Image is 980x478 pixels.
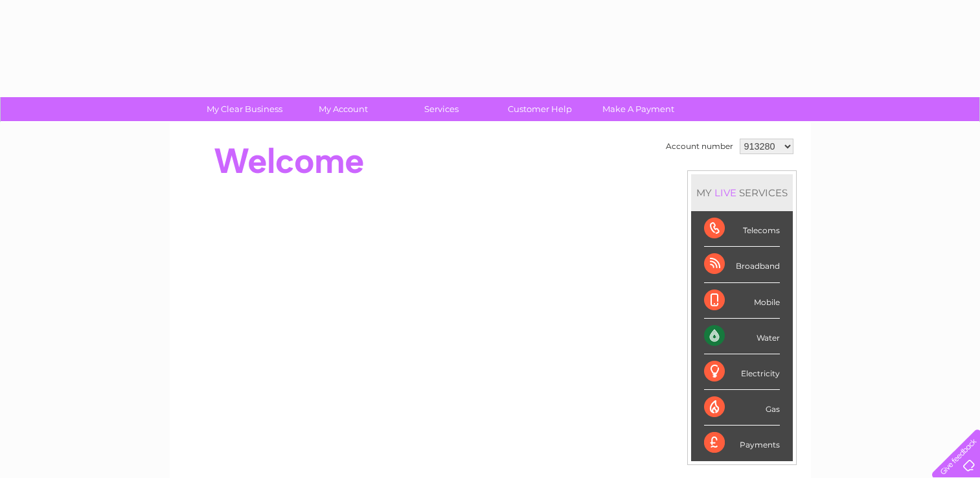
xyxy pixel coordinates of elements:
[191,97,298,121] a: My Clear Business
[704,211,780,247] div: Telecoms
[691,174,793,211] div: MY SERVICES
[486,97,593,121] a: Customer Help
[704,426,780,461] div: Payments
[704,283,780,319] div: Mobile
[663,135,736,157] td: Account number
[290,97,396,121] a: My Account
[704,354,780,390] div: Electricity
[712,187,739,199] div: LIVE
[585,97,692,121] a: Make A Payment
[704,247,780,282] div: Broadband
[704,319,780,354] div: Water
[388,97,495,121] a: Services
[704,390,780,426] div: Gas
